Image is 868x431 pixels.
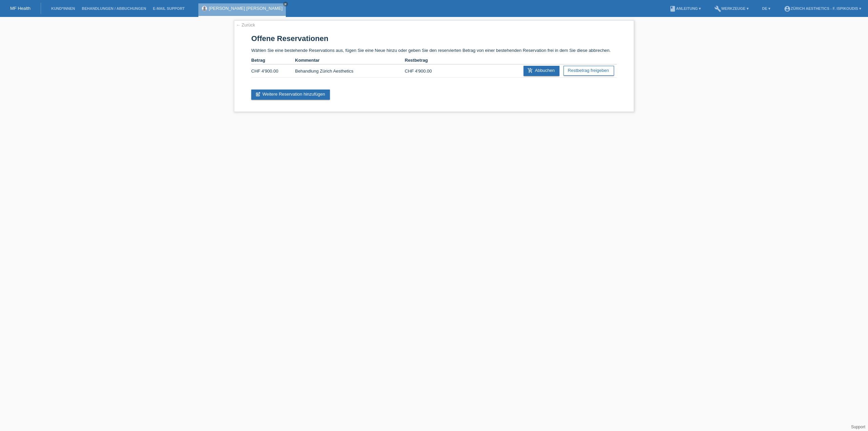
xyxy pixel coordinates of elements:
th: Kommentar [295,56,405,64]
h1: Offene Reservationen [251,34,617,43]
i: post_add [255,92,261,97]
a: MF Health [10,6,31,11]
a: post_addWeitere Reservation hinzufügen [251,90,330,100]
a: Kund*innen [48,6,78,11]
i: account_circle [784,5,791,12]
div: Wählen Sie eine bestehende Reservations aus, fügen Sie eine Neue hinzu oder geben Sie den reservi... [234,20,634,112]
td: Behandlung Zürich Aesthetics [295,64,405,78]
td: CHF 4'900.00 [405,64,449,78]
td: CHF 4'900.00 [251,64,295,78]
a: Restbetrag freigeben [564,66,614,76]
a: account_circleZürich Aesthetics - F. Ispikoudis ▾ [781,6,865,11]
a: close [283,2,288,6]
i: add_shopping_cart [528,68,533,73]
a: add_shopping_cartAbbuchen [524,66,559,76]
a: Behandlungen / Abbuchungen [78,6,150,11]
i: close [284,2,287,6]
a: [PERSON_NAME] [PERSON_NAME] [209,6,282,11]
a: Support [851,425,865,429]
i: build [714,5,721,12]
th: Betrag [251,56,295,64]
th: Restbetrag [405,56,449,64]
a: DE ▾ [759,6,774,11]
a: bookAnleitung ▾ [666,6,704,11]
i: book [669,5,676,12]
a: E-Mail Support [150,6,188,11]
a: ← Zurück [236,22,255,27]
a: buildWerkzeuge ▾ [711,6,752,11]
